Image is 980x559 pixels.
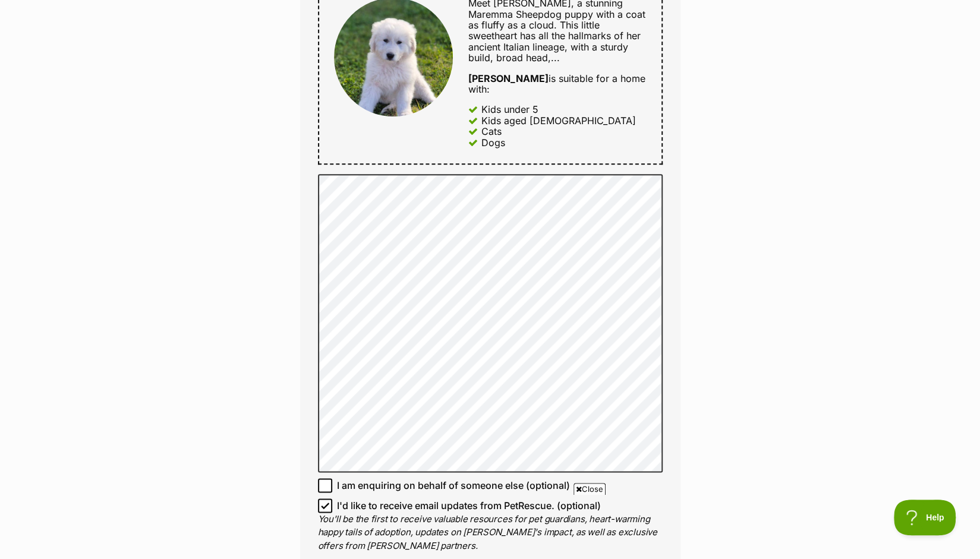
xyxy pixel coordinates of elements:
span: I am enquiring on behalf of someone else (optional) [337,478,570,492]
div: Kids under 5 [481,104,538,115]
div: Cats [481,126,502,137]
div: Kids aged [DEMOGRAPHIC_DATA] [481,115,636,126]
span: Close [573,483,606,495]
strong: [PERSON_NAME] [468,72,549,84]
div: is suitable for a home with: [468,73,646,95]
iframe: Advertisement [202,500,779,553]
span: This little sweetheart has all the hallmarks of her ancient Italian lineage, with a sturdy build,... [468,19,641,64]
iframe: Help Scout Beacon - Open [894,500,956,535]
div: Dogs [481,137,505,148]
